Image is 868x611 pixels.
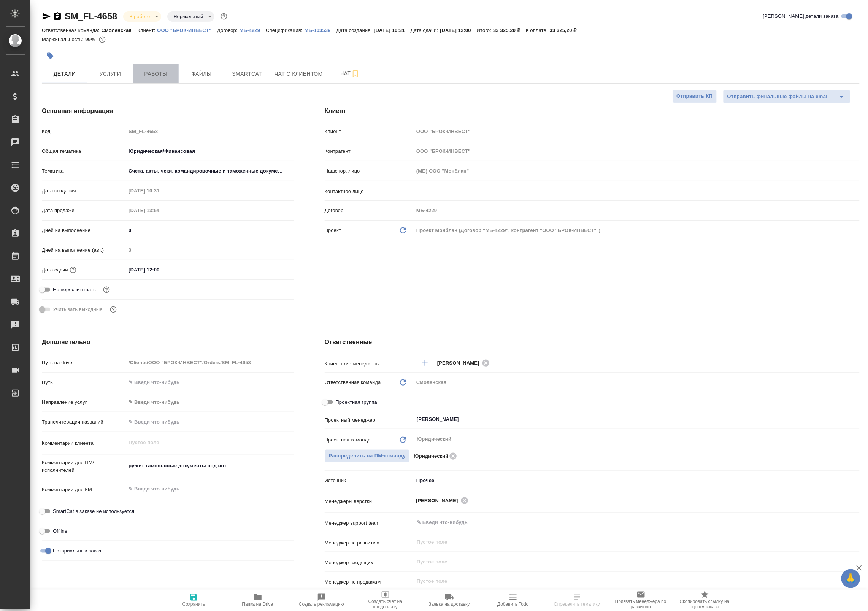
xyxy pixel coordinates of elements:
[138,69,174,79] span: Работы
[46,69,83,79] span: Детали
[550,27,582,33] p: 33 325,20 ₽
[42,27,102,33] p: Ответственная команда:
[673,590,737,611] button: Скопировать ссылку на оценку заказа
[325,579,414,586] p: Менеджер по продажам
[42,440,126,447] p: Комментарии клиента
[126,244,294,256] input: Пустое поле
[855,419,857,420] button: Open
[325,449,410,463] span: В заказе уже есть ответственный ПМ или ПМ группа
[358,599,413,610] span: Создать счет на предоплату
[42,486,126,494] p: Комментарии для КМ
[354,590,417,611] button: Создать счет на предоплату
[183,69,220,79] span: Файлы
[414,474,860,487] div: Прочее
[763,13,839,20] span: [PERSON_NAME] детали заказа
[42,167,126,175] p: Тематика
[53,12,62,21] button: Скопировать ссылку
[157,27,217,33] a: ООО "БРОК-ИНВЕСТ"
[493,27,526,33] p: 33 325,20 ₽
[229,69,265,79] span: Smartcat
[325,128,414,135] p: Клиент
[167,11,214,22] div: В работе
[855,500,857,501] button: Open
[102,27,138,33] p: Смоленская
[92,69,129,79] span: Услуги
[614,599,668,610] span: Призвать менеджера по развитию
[336,27,374,33] p: Дата создания:
[855,362,857,364] button: Open
[609,590,673,611] button: Призвать менеджера по развитию
[526,27,550,33] p: К оплате:
[325,559,414,567] p: Менеджер входящих
[85,37,97,42] p: 99%
[42,12,51,21] button: Скопировать ссылку для ЯМессенджера
[727,92,829,101] span: Отправить финальные файлы на email
[126,225,294,236] input: ✎ Введи что-нибудь
[240,27,266,33] a: МБ-4229
[299,602,344,607] span: Создать рекламацию
[42,246,126,254] p: Дней на выполнение (авт.)
[325,498,414,505] p: Менеджеры верстки
[325,449,410,463] button: Распределить на ПМ-команду
[42,37,85,42] p: Маржинальность:
[351,69,360,78] svg: Подписаться
[481,590,545,611] button: Добавить Todo
[855,522,857,523] button: Open
[305,27,336,33] a: МБ-103539
[182,602,205,607] span: Сохранить
[325,188,414,195] p: Контактное лицо
[53,286,96,294] span: Не пересчитывать
[127,13,152,20] button: В работе
[126,377,294,388] input: ✎ Введи что-нибудь
[162,590,226,611] button: Сохранить
[325,106,860,116] h4: Клиент
[325,148,414,155] p: Контрагент
[411,27,440,33] p: Дата сдачи:
[844,571,857,587] span: 🙏
[42,379,126,386] p: Путь
[673,90,717,103] button: Отправить КП
[42,48,59,64] button: Добавить тэг
[42,227,126,234] p: Дней на выполнение
[325,167,414,175] p: Наше юр. лицо
[275,69,323,79] span: Чат с клиентом
[325,416,414,424] p: Проектный менеджер
[325,338,860,347] h4: Ответственные
[437,358,492,368] div: [PERSON_NAME]
[157,27,217,33] p: ООО "БРОК-ИНВЕСТ"
[217,27,240,33] p: Договор:
[126,126,294,137] input: Пустое поле
[414,452,448,460] p: Юридический
[42,338,294,347] h4: Дополнительно
[42,359,126,367] p: Путь на drive
[325,207,414,214] p: Договор
[53,508,134,515] span: SmartCat в заказе не используется
[102,285,111,295] button: Включи, если не хочешь, чтобы указанная дата сдачи изменилась после переставления заказа в 'Подтв...
[325,539,414,547] p: Менеджер по развитию
[414,165,860,176] input: Пустое поле
[677,92,713,101] span: Отправить КП
[325,379,381,386] p: Ответственная команда
[53,547,101,555] span: Нотариальный заказ
[417,590,481,611] button: Заявка на доставку
[497,602,528,607] span: Добавить Todo
[126,185,192,196] input: Пустое поле
[325,477,414,484] p: Источник
[325,436,371,444] p: Проектная команда
[97,35,107,44] button: 272.00 RUB;
[374,27,411,33] p: [DATE] 10:31
[42,398,126,406] p: Направление услуг
[416,557,842,567] input: Пустое поле
[226,590,290,611] button: Папка на Drive
[290,590,354,611] button: Создать рекламацию
[723,90,833,103] button: Отправить финальные файлы на email
[416,518,832,527] input: ✎ Введи что-нибудь
[305,27,336,33] p: МБ-103539
[416,354,434,372] button: Добавить менеджера
[414,205,860,216] input: Пустое поле
[678,599,732,610] span: Скопировать ссылку на оценку заказа
[437,359,484,367] span: [PERSON_NAME]
[414,376,860,389] div: Смоленская
[723,90,851,103] div: split button
[123,11,161,22] div: В работе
